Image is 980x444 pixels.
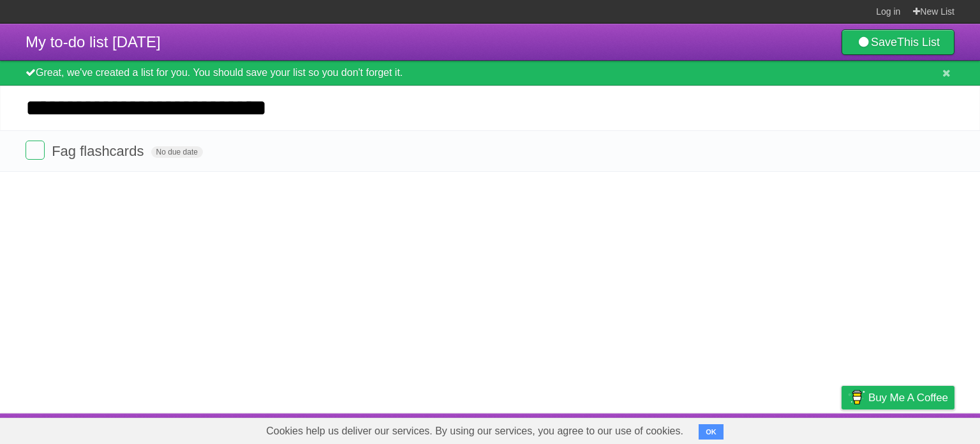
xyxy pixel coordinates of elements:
span: No due date [151,146,203,158]
b: This List [897,36,940,49]
img: Buy me a coffee [848,387,865,408]
a: Suggest a feature [874,417,954,441]
span: My to-do list [DATE] [26,33,161,50]
a: Terms [782,417,810,441]
span: Cookies help us deliver our services. By using our services, you agree to our use of cookies. [253,418,696,444]
a: Buy me a coffee [842,386,954,410]
a: SaveThis List [842,29,954,55]
span: Buy me a coffee [868,387,948,409]
span: Fag flashcards [52,143,147,159]
a: Developers [714,417,766,441]
a: Privacy [825,417,858,441]
label: Done [26,141,45,160]
button: OK [699,424,724,440]
a: About [672,417,699,441]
